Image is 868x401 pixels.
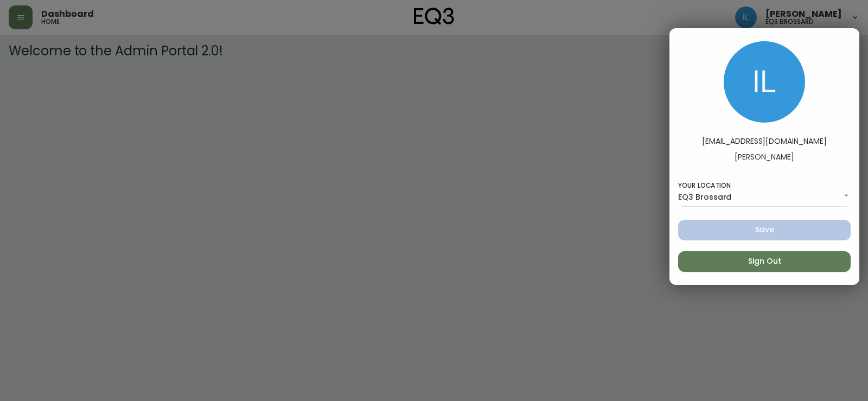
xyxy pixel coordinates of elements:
[678,189,851,207] div: EQ3 Brossard
[724,41,805,123] img: 998f055460c6ec1d1452ac0265469103
[687,254,842,268] span: Sign Out
[735,151,794,163] label: [PERSON_NAME]
[702,136,827,147] label: [EMAIL_ADDRESS][DOMAIN_NAME]
[678,251,851,272] button: Sign Out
